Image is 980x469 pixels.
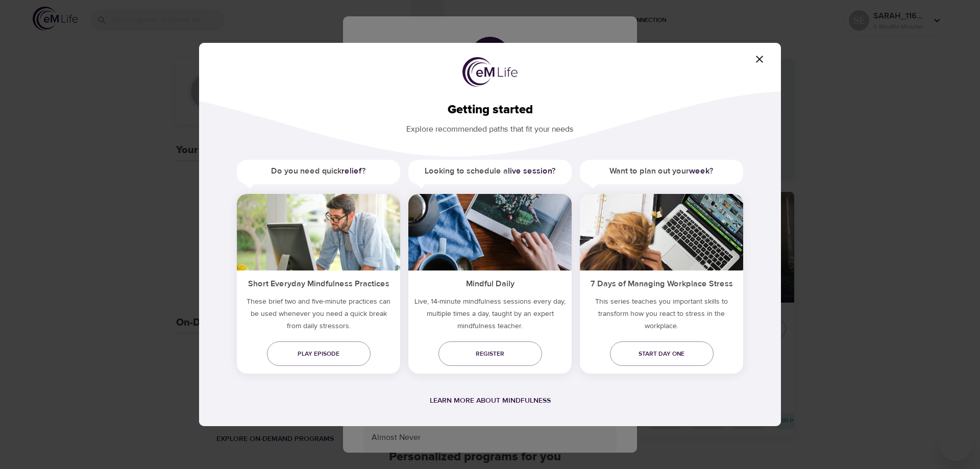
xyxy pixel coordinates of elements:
[580,295,743,336] p: This series teaches you important skills to transform how you react to stress in the workplace.
[237,194,400,270] img: ims
[237,160,400,183] h5: Do you need quick ?
[408,160,572,183] h5: Looking to schedule a ?
[580,160,743,183] h5: Want to plan out your ?
[237,270,400,295] h5: Short Everyday Mindfulness Practices
[689,166,709,176] a: week
[275,349,362,359] span: Play episode
[508,166,552,176] a: live session
[215,103,765,117] h2: Getting started
[462,57,518,87] img: logo
[580,270,743,295] h5: 7 Days of Managing Workplace Stress
[341,166,362,176] a: relief
[610,341,714,366] a: Start day one
[447,349,534,359] span: Register
[580,194,743,270] img: ims
[237,295,400,336] h5: These brief two and five-minute practices can be used whenever you need a quick break from daily ...
[618,349,705,359] span: Start day one
[408,270,572,295] h5: Mindful Daily
[430,396,551,405] a: Learn more about mindfulness
[408,194,572,270] img: ims
[215,117,765,135] p: Explore recommended paths that fit your needs
[408,295,572,336] p: Live, 14-minute mindfulness sessions every day, multiple times a day, taught by an expert mindful...
[438,341,542,366] a: Register
[267,341,371,366] a: Play episode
